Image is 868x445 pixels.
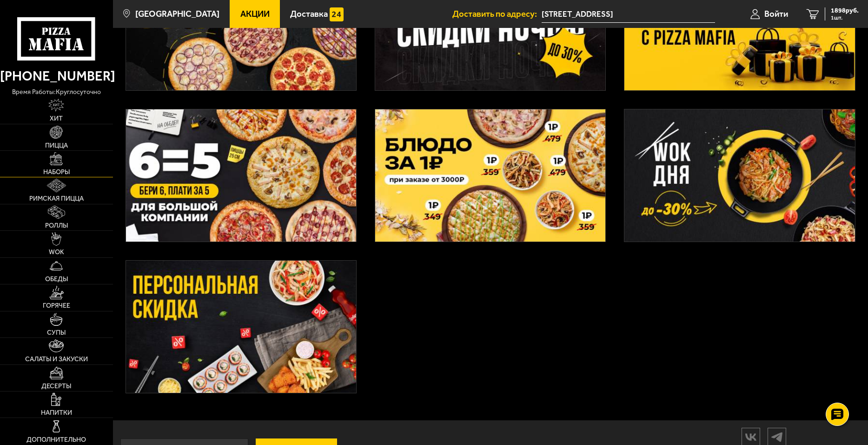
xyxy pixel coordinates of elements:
[43,169,70,175] span: Наборы
[764,10,788,19] span: Войти
[831,7,859,14] span: 1898 руб.
[742,429,760,445] img: vk
[831,15,859,20] span: 1 шт.
[290,10,328,19] span: Доставка
[49,249,64,256] span: WOK
[240,10,270,19] span: Акции
[45,222,68,229] span: Роллы
[47,330,66,336] span: Супы
[27,437,86,443] span: Дополнительно
[41,410,72,416] span: Напитки
[25,356,88,363] span: Салаты и закуски
[768,429,786,445] img: tg
[45,142,68,149] span: Пицца
[542,6,715,23] input: Ваш адрес доставки
[45,276,68,283] span: Обеды
[330,7,343,21] img: 15daf4d41897b9f0e9f617042186c801.svg
[50,115,63,122] span: Хит
[452,10,542,19] span: Доставить по адресу:
[29,196,84,202] span: Римская пицца
[135,10,219,19] span: [GEOGRAPHIC_DATA]
[43,303,70,309] span: Горячее
[41,383,71,390] span: Десерты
